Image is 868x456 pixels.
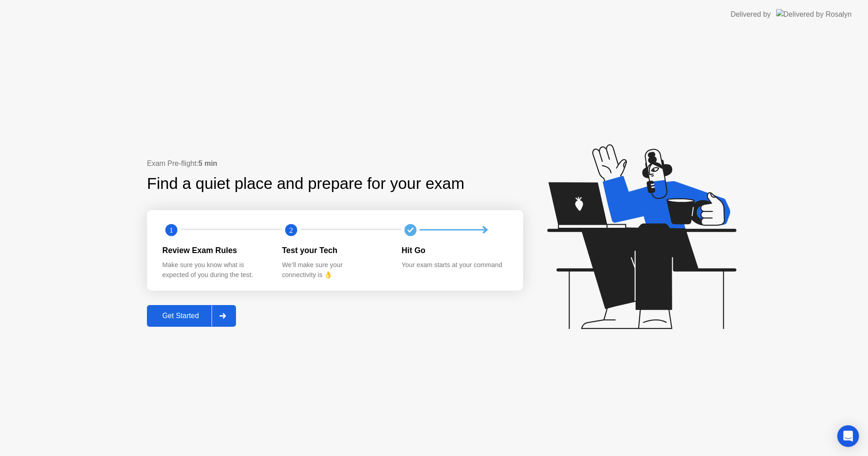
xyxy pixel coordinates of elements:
div: Exam Pre-flight: [147,158,523,169]
div: Get Started [150,312,212,320]
div: Find a quiet place and prepare for your exam [147,172,466,196]
div: Your exam starts at your command [401,260,507,270]
text: 2 [289,226,293,234]
div: Open Intercom Messenger [837,425,859,447]
div: Test your Tech [282,244,387,256]
div: Review Exam Rules [162,244,268,256]
div: We’ll make sure your connectivity is 👌 [282,260,387,280]
b: 5 min [198,160,217,167]
div: Delivered by [731,9,771,20]
div: Hit Go [401,244,507,256]
text: 1 [170,226,173,234]
img: Delivered by Rosalyn [776,9,852,19]
div: Make sure you know what is expected of you during the test. [162,260,268,280]
button: Get Started [147,305,236,327]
